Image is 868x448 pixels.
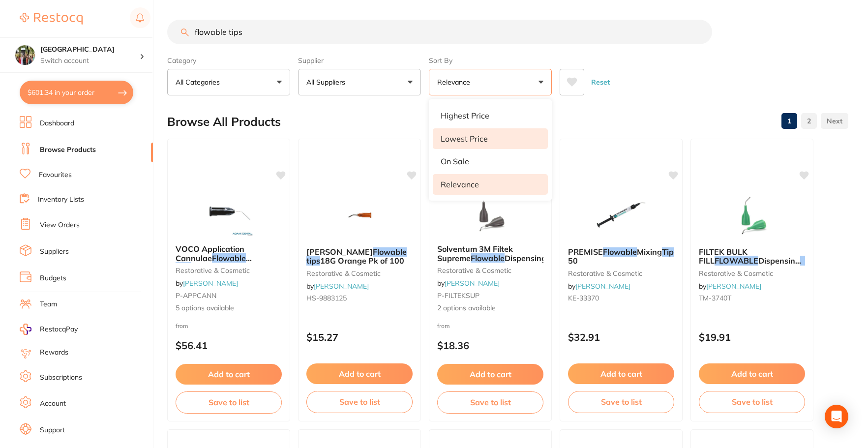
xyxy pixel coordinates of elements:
[20,324,78,335] a: RestocqPay
[40,247,69,257] a: Suppliers
[437,279,500,288] span: by
[568,269,674,277] small: restorative & cosmetic
[437,340,543,351] p: $18.36
[212,253,246,263] em: Flowable
[314,282,369,291] a: [PERSON_NAME]
[176,303,282,313] span: 5 options available
[40,220,80,230] a: View Orders
[437,322,450,329] span: from
[699,247,805,266] b: FILTEK BULK FILL FLOWABLE Dispensing Tips 20 x 19G tips
[176,340,282,351] p: $56.41
[306,256,320,266] em: tips
[306,391,413,413] button: Save to list
[167,115,281,129] h2: Browse All Products
[589,190,653,239] img: PREMISE Flowable Mixing Tips Pk 50
[15,45,35,65] img: Wanneroo Dental Centre
[191,262,217,272] span: 100/pk
[825,405,848,428] div: Open Intercom Messenger
[568,391,674,413] button: Save to list
[306,363,413,384] button: Add to cart
[662,247,678,257] em: Tips
[758,256,801,266] span: Dispensing
[568,247,688,266] span: Pk 50
[176,267,282,274] small: restorative & cosmetic
[437,244,543,263] b: Solventum 3M Filtek Supreme Flowable Dispensing Tips 20G
[40,325,78,334] span: RestocqPay
[306,331,413,343] p: $15.27
[699,294,731,302] span: TM-3740T
[637,247,662,257] span: Mixing
[437,244,513,263] span: Solventum 3M Filtek Supreme
[38,195,84,205] a: Inventory Lists
[568,331,674,343] p: $32.91
[603,247,637,257] em: Flowable
[706,282,761,291] a: [PERSON_NAME]
[471,253,505,263] em: Flowable
[40,425,65,435] a: Support
[298,56,421,65] label: Supplier
[306,77,349,87] p: All Suppliers
[176,391,282,413] button: Save to list
[40,145,96,155] a: Browse Products
[441,180,479,189] p: Relevance
[20,13,83,25] img: Restocq Logo
[20,7,83,30] a: Restocq Logo
[40,273,66,283] a: Budgets
[588,69,613,95] button: Reset
[20,81,133,104] button: $601.34 in your order
[328,190,391,239] img: HENRY SCHEIN Flowable tips 18G Orange Pk of 100
[176,262,191,272] em: Tips
[176,291,216,300] span: P-APPCANN
[176,322,188,329] span: from
[298,69,421,95] button: All Suppliers
[176,364,282,385] button: Add to cart
[429,69,552,95] button: Relevance
[306,282,369,291] span: by
[441,157,469,166] p: On Sale
[699,331,805,343] p: $19.91
[699,247,748,266] span: FILTEK BULK FILL
[373,247,407,257] em: Flowable
[721,265,735,275] em: tips
[320,256,404,266] span: 18G Orange Pk of 100
[40,45,140,55] h4: Wanneroo Dental Centre
[306,247,373,257] span: [PERSON_NAME]
[40,373,82,383] a: Subscriptions
[568,247,603,257] span: PREMISE
[167,69,290,95] button: All Categories
[176,77,224,87] p: All Categories
[568,247,674,266] b: PREMISE Flowable Mixing Tips Pk 50
[306,269,413,277] small: restorative & cosmetic
[699,256,826,274] span: 20 x 19G
[40,348,68,358] a: Rewards
[306,247,413,266] b: HENRY SCHEIN Flowable tips 18G Orange Pk of 100
[699,282,761,291] span: by
[437,291,479,300] span: P-FILTEKSUP
[699,269,805,277] small: restorative & cosmetic
[40,56,140,66] p: Switch account
[505,253,546,263] span: Dispensing
[20,324,31,335] img: RestocqPay
[183,279,238,288] a: [PERSON_NAME]
[445,279,500,288] a: [PERSON_NAME]
[40,399,66,409] a: Account
[720,190,784,239] img: FILTEK BULK FILL FLOWABLE Dispensing Tips 20 x 19G tips
[441,134,488,143] p: Lowest Price
[575,282,630,291] a: [PERSON_NAME]
[176,279,238,288] span: by
[429,56,552,65] label: Sort By
[568,363,674,384] button: Add to cart
[437,77,474,87] p: Relevance
[781,111,797,131] a: 1
[801,111,817,131] a: 2
[437,391,543,413] button: Save to list
[699,363,805,384] button: Add to cart
[176,244,282,263] b: VOCO Application Cannulae Flowable Tips 100/pk
[699,391,805,413] button: Save to list
[568,294,599,302] span: KE-33370
[306,294,347,302] span: HS-9883125
[39,170,72,180] a: Favourites
[167,56,290,65] label: Category
[40,119,74,128] a: Dashboard
[40,299,57,309] a: Team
